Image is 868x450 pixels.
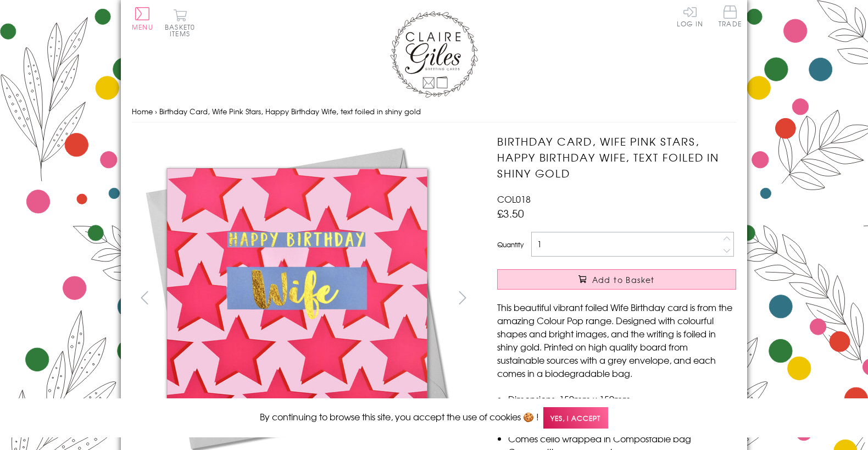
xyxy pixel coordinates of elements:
[165,9,195,37] button: Basket0 items
[132,7,153,30] button: Menu
[508,392,736,405] li: Dimensions: 150mm x 150mm
[450,285,475,310] button: next
[677,5,703,27] a: Log In
[390,11,478,98] img: Claire Giles Greetings Cards
[155,106,157,116] span: ›
[132,285,157,310] button: prev
[497,192,531,205] span: COL018
[159,106,421,116] span: Birthday Card, Wife Pink Stars, Happy Birthday Wife, text foiled in shiny gold
[132,106,153,116] a: Home
[497,301,736,380] p: This beautiful vibrant foiled Wife Birthday card is from the amazing Colour Pop range. Designed w...
[719,5,742,29] a: Trade
[132,101,736,123] nav: breadcrumbs
[497,205,524,221] span: £3.50
[592,274,655,285] span: Add to Basket
[170,22,195,38] span: 0 items
[497,269,736,290] button: Add to Basket
[719,5,742,27] span: Trade
[508,432,736,445] li: Comes cello wrapped in Compostable bag
[543,407,608,429] span: Yes, I accept
[132,22,153,32] span: Menu
[497,134,736,181] h1: Birthday Card, Wife Pink Stars, Happy Birthday Wife, text foiled in shiny gold
[497,240,524,249] label: Quantity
